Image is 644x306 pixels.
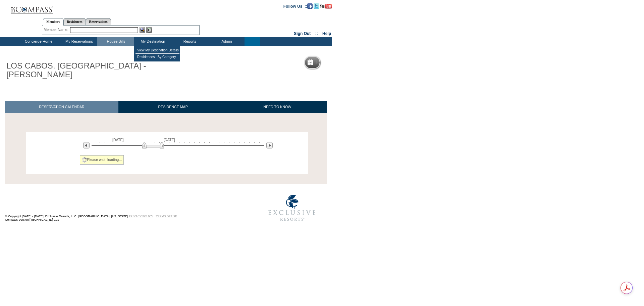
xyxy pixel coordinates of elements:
a: Subscribe to our YouTube Channel [320,4,332,8]
img: Subscribe to our YouTube Channel [320,4,332,9]
a: RESERVATION CALENDAR [5,101,118,113]
div: Member Name: [44,27,69,33]
td: House Bills [97,37,134,46]
a: NEED TO KNOW [227,101,327,113]
img: Previous [83,142,90,148]
td: My Reservations [60,37,97,46]
img: Next [266,142,273,148]
a: Sign Out [294,31,311,36]
div: Please wait, loading... [80,155,124,165]
a: RESIDENCE MAP [118,101,228,113]
td: © Copyright [DATE] - [DATE]. Exclusive Resorts, LLC. [GEOGRAPHIC_DATA], [US_STATE]. Compass Versi... [5,191,240,225]
a: Follow us on Twitter [314,4,319,8]
td: Residences : By Category [136,54,179,60]
a: Members [43,18,63,26]
td: Concierge Home [16,37,60,46]
a: PRIVACY POLICY [129,215,153,218]
td: Follow Us :: [283,3,307,9]
img: Reservations [146,27,152,33]
a: Reservations [86,18,111,25]
img: Exclusive Resorts [262,191,322,225]
img: spinner2.gif [82,157,87,163]
a: Become our fan on Facebook [307,4,313,8]
span: [DATE] [164,138,175,142]
img: Become our fan on Facebook [307,3,313,9]
img: View [140,27,145,33]
td: Reports [171,37,208,46]
td: Admin [208,37,245,46]
td: My Destination [134,37,171,46]
span: :: [315,31,318,36]
td: View My Destination Details [136,47,179,54]
img: Follow us on Twitter [314,3,319,9]
h1: LOS CABOS, [GEOGRAPHIC_DATA] - [PERSON_NAME] [5,60,155,81]
a: Residences [63,18,86,25]
span: [DATE] [112,138,124,142]
a: Help [322,31,331,36]
a: TERMS OF USE [156,215,177,218]
h5: Reservation Calendar [316,60,367,65]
